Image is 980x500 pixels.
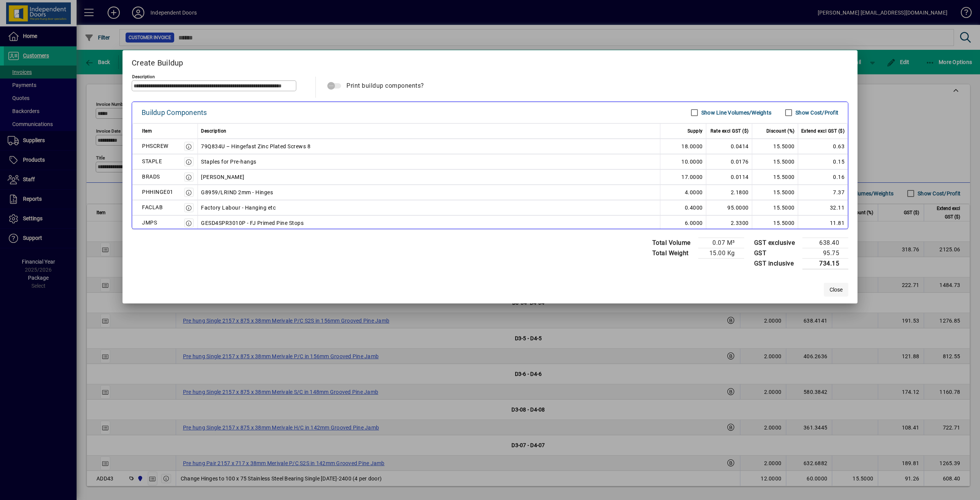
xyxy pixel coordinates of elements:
[198,154,660,169] td: Staples for Pre-hangs
[132,74,155,79] mat-label: Description
[346,82,424,89] span: Print buildup components?
[798,169,848,185] td: 0.16
[752,185,798,200] td: 15.5000
[798,185,848,200] td: 7.37
[660,215,706,231] td: 6.0000
[752,139,798,154] td: 15.5000
[766,126,795,136] span: Discount (%)
[688,126,703,136] span: Supply
[198,200,660,215] td: Factory Labour - Hanging etc
[142,203,163,212] div: FACLAB
[798,139,848,154] td: 0.63
[709,142,749,151] div: 0.0414
[798,154,848,169] td: 0.15
[710,126,749,136] span: Rate excl GST ($)
[142,172,160,181] div: BRADS
[709,218,749,228] div: 2.3300
[142,187,173,197] div: PHHINGE01
[830,286,843,294] span: Close
[750,238,803,248] td: GST exclusive
[660,139,706,154] td: 18.0000
[709,188,749,197] div: 2.1800
[802,248,848,258] td: 95.75
[660,154,706,169] td: 10.0000
[698,248,744,258] td: 15.00 Kg
[198,215,660,231] td: GESD4SPR3010P - FJ Primed Pine Stops
[798,200,848,215] td: 32.11
[201,126,227,136] span: Description
[824,283,848,297] button: Close
[142,141,168,151] div: PHSCREW
[648,248,698,258] td: Total Weight
[709,172,749,182] div: 0.0114
[802,258,848,269] td: 734.15
[801,126,845,136] span: Extend excl GST ($)
[752,154,798,169] td: 15.5000
[198,185,660,200] td: G8959/LRIND 2mm - Hinges
[698,238,744,248] td: 0.07 M³
[142,126,152,136] span: Item
[660,169,706,185] td: 17.0000
[750,258,803,269] td: GST inclusive
[198,169,660,185] td: [PERSON_NAME]
[798,215,848,231] td: 11.81
[660,185,706,200] td: 4.0000
[752,215,798,231] td: 15.5000
[709,157,749,166] div: 0.0176
[709,203,749,212] div: 95.0000
[794,109,838,116] label: Show Cost/Profit
[700,109,771,116] label: Show Line Volumes/Weights
[752,169,798,185] td: 15.5000
[802,238,848,248] td: 638.40
[750,248,803,258] td: GST
[122,50,857,72] h2: Create Buildup
[142,107,207,119] div: Buildup Components
[660,200,706,215] td: 0.4000
[648,238,698,248] td: Total Volume
[752,200,798,215] td: 15.5000
[198,139,660,154] td: 79Q834U – Hingefast Zinc Plated Screws 8
[142,218,157,227] div: JMPS
[142,157,162,166] div: STAPLE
